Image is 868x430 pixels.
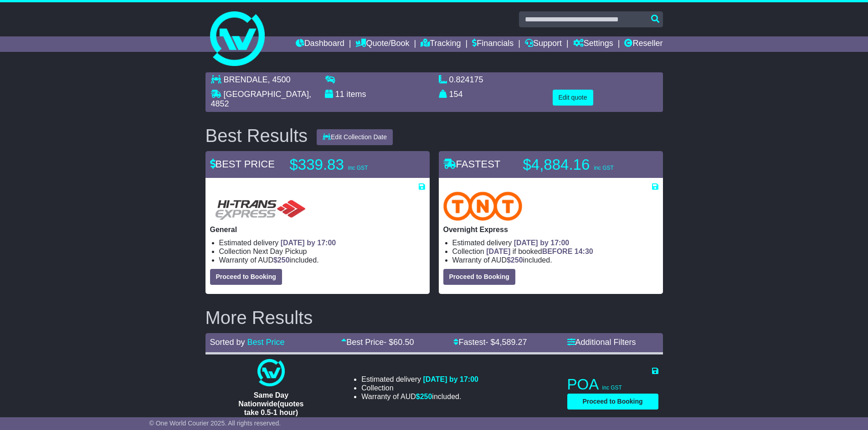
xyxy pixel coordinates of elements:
[602,384,622,391] span: inc GST
[361,375,478,384] li: Estimated delivery
[210,338,245,347] span: Sorted by
[453,338,527,347] a: Fastest- $4,589.27
[472,36,514,52] a: Financials
[423,375,478,383] span: [DATE] by 17:00
[355,36,409,52] a: Quote/Book
[486,248,510,255] span: [DATE]
[361,392,478,401] li: Warranty of AUD included.
[341,338,414,347] a: Best Price- $60.50
[486,248,593,255] span: if booked
[277,256,290,264] span: 250
[514,239,570,247] span: [DATE] by 17:00
[449,90,463,99] span: 154
[567,394,658,410] button: Proceed to Booking
[523,156,637,174] p: $4,884.16
[253,248,307,255] span: Next Day Pickup
[567,338,636,347] a: Additional Filters
[361,384,478,392] li: Collection
[452,256,658,264] li: Warranty of AUD included.
[219,256,425,264] li: Warranty of AUD included.
[317,129,393,145] button: Edit Collection Date
[443,192,523,221] img: TNT Domestic: Overnight Express
[393,338,414,347] span: 60.50
[452,247,658,256] li: Collection
[268,75,291,84] span: , 4500
[420,393,432,400] span: 250
[495,338,527,347] span: 4,589.27
[575,248,593,255] span: 14:30
[273,256,290,264] span: $
[443,225,658,234] p: Overnight Express
[210,158,275,170] span: BEST PRICE
[210,192,309,221] img: HiTrans (Machship): General
[525,36,562,52] a: Support
[443,158,501,170] span: FASTEST
[238,391,303,416] span: Same Day Nationwide(quotes take 0.5-1 hour)
[296,36,344,52] a: Dashboard
[511,256,523,264] span: 250
[205,308,663,328] h2: More Results
[573,36,613,52] a: Settings
[210,269,282,285] button: Proceed to Booking
[210,225,425,234] p: General
[624,36,663,52] a: Reseller
[347,90,366,99] span: items
[335,90,344,99] span: 11
[553,90,593,106] button: Edit quote
[201,126,313,146] div: Best Results
[594,165,613,171] span: inc GST
[348,165,368,171] span: inc GST
[224,75,268,84] span: BRENDALE
[443,269,515,285] button: Proceed to Booking
[247,338,285,347] a: Best Price
[290,156,404,174] p: $339.83
[421,36,461,52] a: Tracking
[224,90,309,99] span: [GEOGRAPHIC_DATA]
[281,239,336,247] span: [DATE] by 17:00
[507,256,523,264] span: $
[542,248,573,255] span: BEFORE
[384,338,414,347] span: - $
[449,75,483,84] span: 0.824175
[219,238,425,247] li: Estimated delivery
[211,90,311,109] span: , 4852
[452,238,658,247] li: Estimated delivery
[486,338,527,347] span: - $
[149,420,281,427] span: © One World Courier 2025. All rights reserved.
[567,375,658,394] p: POA
[416,393,432,400] span: $
[257,359,285,386] img: One World Courier: Same Day Nationwide(quotes take 0.5-1 hour)
[219,247,425,256] li: Collection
